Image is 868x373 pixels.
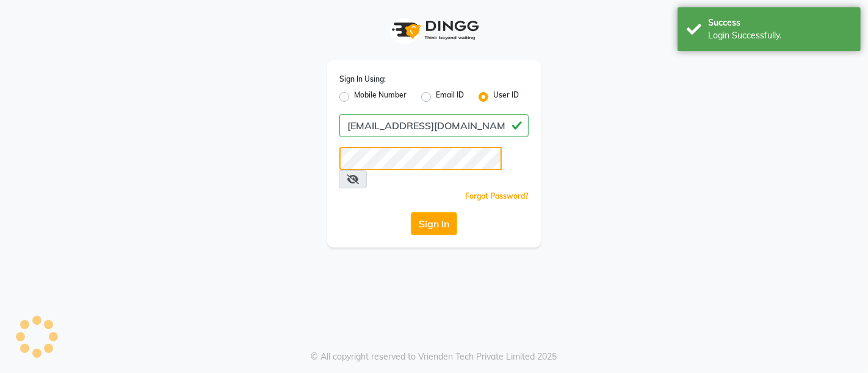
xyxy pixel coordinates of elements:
[708,29,852,42] div: Login Successfully.
[354,90,407,104] label: Mobile Number
[411,212,457,235] button: Sign In
[708,16,852,29] div: Success
[339,147,502,170] input: Username
[465,191,529,201] a: Forgot Password?
[339,74,386,85] label: Sign In Using:
[339,114,529,137] input: Username
[493,90,519,104] label: User ID
[385,12,483,48] img: logo1.svg
[436,90,464,104] label: Email ID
